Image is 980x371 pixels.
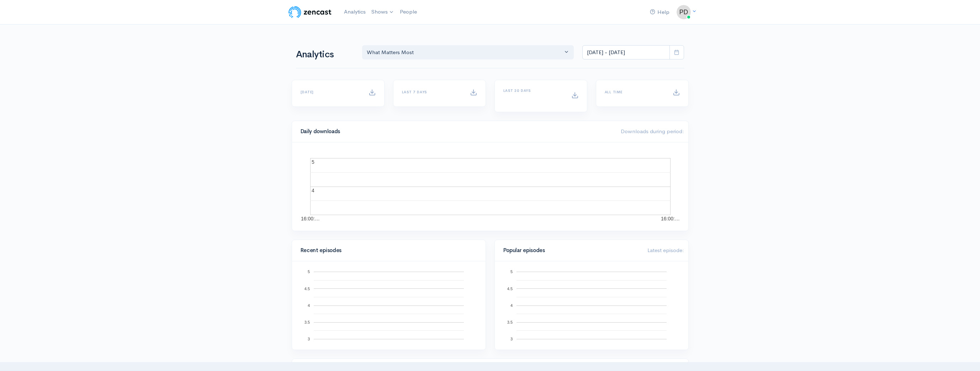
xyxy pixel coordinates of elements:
[301,129,612,135] h4: Daily downloads
[301,216,320,221] text: 16:00:…
[510,270,512,274] text: 5
[369,4,397,20] a: Shows
[503,89,563,93] h6: Last 30 days
[510,303,512,308] text: 4
[307,303,309,308] text: 4
[507,286,512,291] text: 4.5
[304,320,309,324] text: 3.5
[402,90,461,94] h6: Last 7 days
[301,151,680,222] svg: A chart.
[510,337,512,341] text: 3
[582,45,670,60] input: analytics date range selector
[503,270,680,341] svg: A chart.
[301,270,477,341] svg: A chart.
[677,5,691,19] img: ...
[312,188,314,193] text: 4
[304,286,309,291] text: 4.5
[341,4,369,20] a: Analytics
[307,337,309,341] text: 3
[503,247,639,254] h4: Popular episodes
[397,4,420,20] a: People
[647,5,672,20] a: Help
[307,270,309,274] text: 5
[362,45,574,60] button: What Matters Most
[296,49,354,60] h1: Analytics
[312,159,314,165] text: 5
[661,216,680,221] text: 16:00:…
[507,320,512,324] text: 3.5
[367,48,563,57] div: What Matters Most
[301,247,473,254] h4: Recent episodes
[621,128,684,135] span: Downloads during period:
[287,5,333,19] img: ZenCast Logo
[301,90,360,94] h6: [DATE]
[647,247,684,254] span: Latest episode:
[605,90,664,94] h6: All time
